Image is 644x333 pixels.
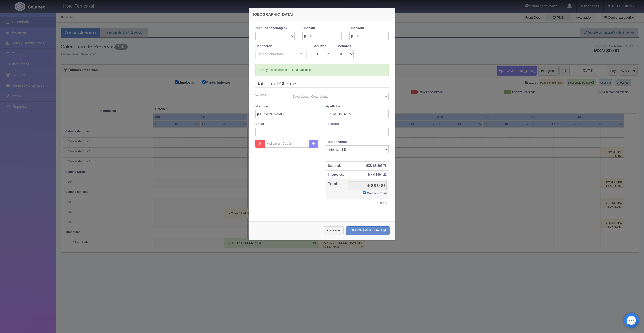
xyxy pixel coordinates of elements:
[326,179,346,199] th: Total:
[253,12,391,17] h4: [GEOGRAPHIC_DATA]
[326,122,339,126] label: Teléfono
[326,161,346,170] th: Subtotal:
[255,104,268,109] label: Nombre
[368,173,387,176] strong: MXN $694.22
[255,122,264,126] label: Email
[326,140,347,144] label: Tipo de venta
[380,201,387,205] strong: MXN
[291,93,389,100] a: Seleccionar / Crear cliente
[255,26,287,31] label: Núm. habitación(es)
[293,93,382,101] span: Seleccionar / Crear cliente
[326,170,346,179] th: Impuestos:
[255,80,389,88] legend: Datos del Cliente
[302,26,315,31] label: Checkin
[265,140,309,148] input: Aplicar un Cupón
[314,44,326,49] label: Adultos
[349,26,364,31] label: Checkout
[258,51,284,57] span: Seleccionar hab.
[346,226,390,235] button: [GEOGRAPHIC_DATA]
[302,32,342,40] input: DD-MM-AAAA
[366,164,387,168] strong: MXN $3,305.78
[367,192,387,195] small: Modificar Total
[363,191,366,194] input: Modificar Total
[324,226,344,235] button: Cancelar
[326,104,341,109] label: Apellidos
[255,44,272,49] label: Habitación
[255,64,389,76] div: Si hay disponibilidad en esta habitación
[252,93,287,97] label: Cliente
[349,32,389,40] input: DD-MM-AAAA
[338,44,351,49] label: Menores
